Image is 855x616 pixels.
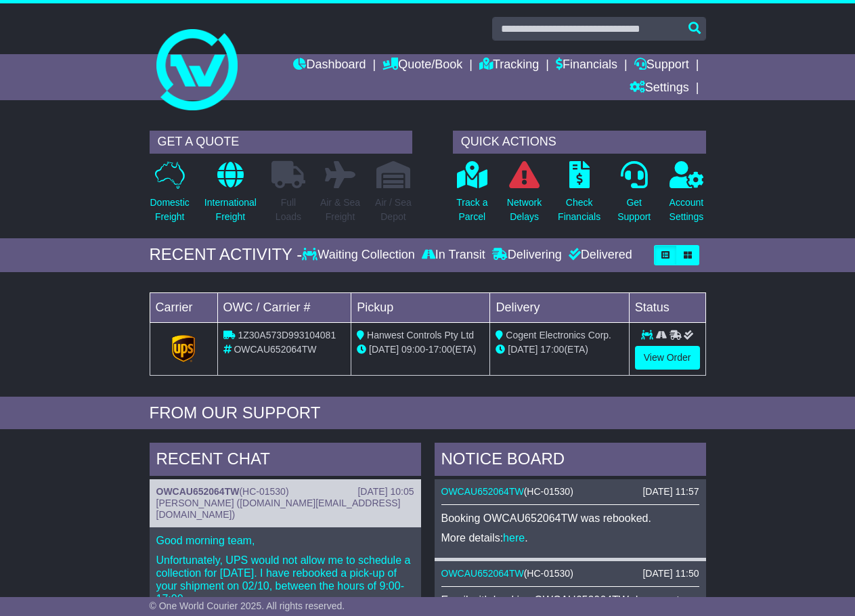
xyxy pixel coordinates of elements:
span: Cogent Electronics Corp. [506,330,611,340]
span: © One World Courier 2025. All rights reserved. [150,600,345,611]
a: OWCAU652064TW [441,568,524,579]
div: (ETA) [496,343,623,357]
div: RECENT CHAT [150,443,421,479]
p: Domestic Freight [150,196,190,224]
span: Hanwest Controls Pty Ltd [367,330,474,340]
a: Track aParcel [456,160,488,232]
a: CheckFinancials [557,160,601,232]
td: OWC / Carrier # [217,292,351,322]
p: Air & Sea Freight [320,196,360,224]
span: 17:00 [540,344,564,355]
p: Air / Sea Depot [375,196,412,224]
span: HC-01530 [527,486,570,497]
div: FROM OUR SUPPORT [150,403,706,423]
span: 17:00 [429,344,452,355]
a: AccountSettings [669,160,705,232]
div: [DATE] 11:57 [642,486,699,498]
p: Good morning team, [156,534,414,547]
div: QUICK ACTIONS [453,131,706,154]
td: Delivery [490,292,629,322]
td: Pickup [351,292,490,322]
div: Waiting Collection [302,248,418,263]
div: In Transit [418,248,489,263]
span: [DATE] [369,344,399,355]
td: Status [629,292,705,322]
p: Network Delays [507,196,542,224]
p: Booking OWCAU652064TW was rebooked. [441,512,699,525]
a: OWCAU652064TW [441,486,524,497]
span: HC-01530 [242,486,286,497]
p: Check Financials [558,196,600,224]
p: Get Support [617,196,651,224]
a: here [503,532,525,544]
div: ( ) [156,486,414,498]
div: ( ) [441,486,699,498]
div: ( ) [441,568,699,579]
a: Settings [630,77,689,100]
div: [DATE] 11:50 [642,568,699,579]
span: 1Z30A573D993104081 [238,330,336,340]
span: HC-01530 [527,568,570,579]
a: Support [634,54,689,77]
div: Delivered [565,248,632,263]
div: - (ETA) [357,343,484,357]
p: Account Settings [670,196,704,224]
a: Quote/Book [382,54,462,77]
p: Unfortunately, UPS would not allow me to schedule a collection for [DATE]. I have rebooked a pick... [156,554,414,606]
p: More details: . [441,531,699,544]
td: Carrier [150,292,217,322]
p: Full Loads [271,196,305,224]
a: GetSupport [617,160,651,232]
a: OWCAU652064TW [156,486,240,497]
a: Dashboard [293,54,366,77]
p: Track a Parcel [456,196,487,224]
a: DomesticFreight [150,160,190,232]
p: International Freight [204,196,257,224]
span: OWCAU652064TW [234,344,316,355]
a: InternationalFreight [204,160,257,232]
span: [DATE] [508,344,538,355]
a: Tracking [479,54,539,77]
div: RECENT ACTIVITY - [150,245,303,265]
div: NOTICE BOARD [435,443,706,479]
span: [PERSON_NAME] ([DOMAIN_NAME][EMAIL_ADDRESS][DOMAIN_NAME]) [156,498,401,520]
a: View Order [635,346,700,370]
div: Delivering [489,248,565,263]
span: 09:00 [401,344,425,355]
div: [DATE] 10:05 [357,486,414,498]
a: NetworkDelays [506,160,542,232]
a: Financials [556,54,617,77]
div: GET A QUOTE [150,131,412,154]
img: GetCarrierServiceLogo [172,335,195,362]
